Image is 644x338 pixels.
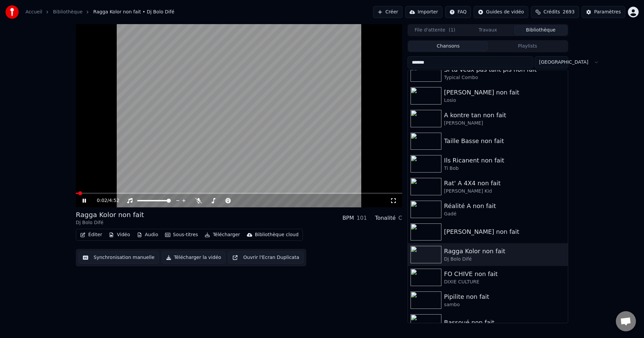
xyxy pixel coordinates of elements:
[563,9,575,15] span: 2693
[474,6,528,18] button: Guides de vidéo
[543,9,560,15] span: Crédits
[616,311,636,331] a: Ouvrir le chat
[444,318,565,327] div: Bassoué non fait
[409,42,488,51] button: Chansons
[444,156,565,165] div: Ils Ricanent non fait
[444,227,565,236] div: [PERSON_NAME] non fait
[444,247,565,256] div: Ragga Kolor non fait
[539,59,588,66] span: [GEOGRAPHIC_DATA]
[357,214,367,222] div: 101
[514,25,567,35] button: Bibliothèque
[5,5,19,19] img: youka
[53,9,83,15] a: Bibliothèque
[444,65,565,74] div: Si tu veux pas tant pis non fait
[373,6,402,18] button: Créer
[582,6,625,18] button: Paramètres
[398,214,402,222] div: C
[409,25,462,35] button: File d'attente
[444,279,565,285] div: DIXIE CULTURE
[134,230,161,240] button: Audio
[444,292,565,301] div: Pipilite non fait
[405,6,442,18] button: Importer
[462,25,515,35] button: Travaux
[162,230,201,240] button: Sous-titres
[202,230,243,240] button: Télécharger
[444,88,565,97] div: [PERSON_NAME] non fait
[445,6,471,18] button: FAQ
[25,9,174,15] nav: breadcrumb
[106,230,132,240] button: Vidéo
[255,231,299,238] div: Bibliothèque cloud
[76,210,144,219] div: Ragga Kolor non fait
[109,197,119,204] span: 4:52
[444,188,565,195] div: [PERSON_NAME] Kid
[444,165,565,172] div: Ti Bob
[444,301,565,308] div: sambo
[449,27,455,33] span: ( 1 )
[97,197,107,204] span: 0:02
[93,9,174,15] span: Ragga Kolor non fait • Dj Bolo Difé
[375,214,396,222] div: Tonalité
[444,211,565,217] div: Gadé
[444,97,565,104] div: Losio
[444,269,565,279] div: FO CHIVE non fait
[594,9,621,15] div: Paramètres
[444,120,565,127] div: [PERSON_NAME]
[531,6,579,18] button: Crédits2693
[444,256,565,263] div: Dj Bolo Difé
[97,197,113,204] div: /
[78,252,159,264] button: Synchronisation manuelle
[444,136,565,146] div: Taille Basse non fait
[444,179,565,188] div: Rat' A 4X4 non fait
[228,252,304,264] button: Ouvrir l'Ecran Duplicata
[444,201,565,211] div: Réalité A non fait
[444,111,565,120] div: A kontre tan non fait
[76,219,144,226] div: Dj Bolo Difé
[77,230,105,240] button: Éditer
[444,74,565,81] div: Typical Combo
[488,42,567,51] button: Playlists
[25,9,42,15] a: Accueil
[162,252,226,264] button: Télécharger la vidéo
[342,214,354,222] div: BPM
